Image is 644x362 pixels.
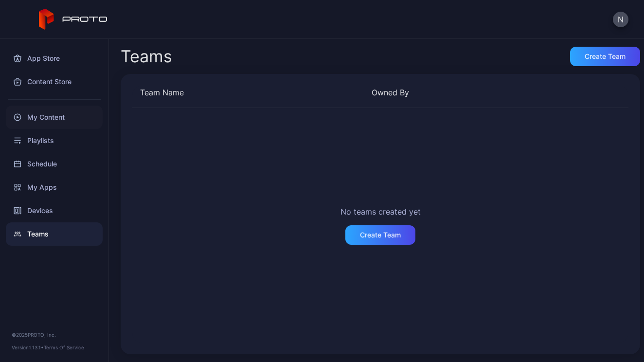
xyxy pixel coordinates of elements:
[140,87,364,98] div: Team Name
[121,48,172,65] div: Teams
[6,199,103,222] a: Devices
[44,344,84,350] a: Terms Of Service
[613,12,628,27] button: N
[6,152,103,176] a: Schedule
[345,225,415,245] button: Create Team
[6,176,103,199] a: My Apps
[585,53,626,60] div: Create Team
[12,331,97,339] div: © 2025 PROTO, Inc.
[6,47,103,70] a: App Store
[6,222,103,246] a: Teams
[6,129,103,152] a: Playlists
[340,206,421,217] div: No teams created yet
[12,344,44,350] span: Version 1.13.1 •
[360,231,401,239] div: Create Team
[570,47,640,66] button: Create Team
[6,70,103,93] a: Content Store
[372,87,595,98] div: Owned By
[6,106,103,129] a: My Content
